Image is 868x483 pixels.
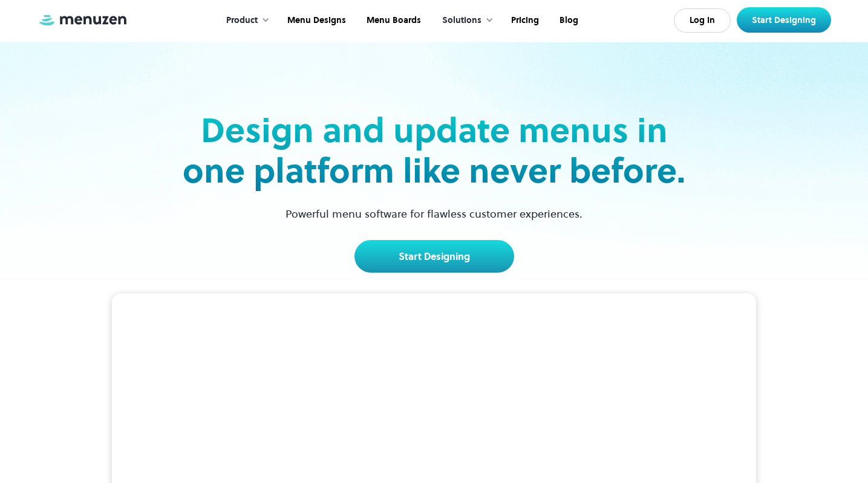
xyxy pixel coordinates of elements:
[276,2,355,39] a: Menu Designs
[442,14,481,27] div: Solutions
[354,240,514,273] a: Start Designing
[226,14,258,27] div: Product
[355,2,430,39] a: Menu Boards
[430,2,500,39] div: Solutions
[548,2,587,39] a: Blog
[270,206,598,222] p: Powerful menu software for flawless customer experiences.
[179,110,690,191] h2: Design and update menus in one platform like never before.
[214,2,276,39] div: Product
[737,7,831,33] a: Start Designing
[500,2,548,39] a: Pricing
[674,8,731,33] a: Log In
